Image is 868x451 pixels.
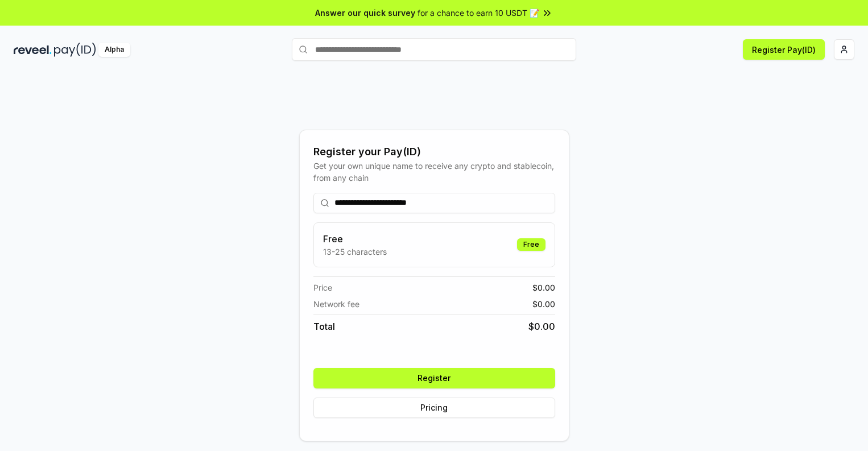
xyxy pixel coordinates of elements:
[532,298,555,310] span: $ 0.00
[313,320,335,333] span: Total
[313,398,555,418] button: Pricing
[323,232,387,246] h3: Free
[313,160,555,184] div: Get your own unique name to receive any crypto and stablecoin, from any chain
[54,43,96,57] img: pay_id
[532,282,555,293] span: $ 0.00
[323,246,387,258] p: 13-25 characters
[313,144,555,160] div: Register your Pay(ID)
[313,368,555,388] button: Register
[743,39,825,60] button: Register Pay(ID)
[418,7,539,19] span: for a chance to earn 10 USDT 📝
[517,238,545,251] div: Free
[98,43,130,57] div: Alpha
[14,43,52,57] img: reveel_dark
[313,282,332,293] span: Price
[313,298,359,310] span: Network fee
[528,320,555,333] span: $ 0.00
[315,7,415,19] span: Answer our quick survey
